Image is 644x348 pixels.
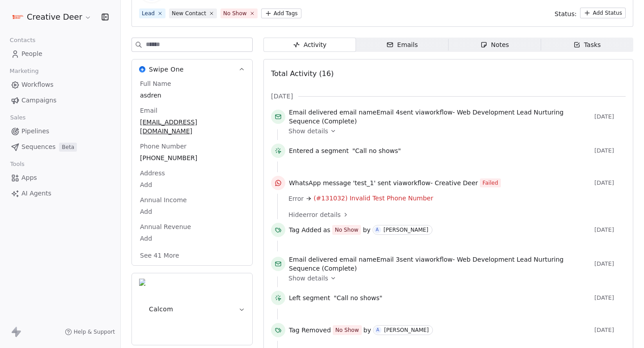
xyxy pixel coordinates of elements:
[334,293,382,302] span: "Call no shows"
[364,326,371,335] span: by
[140,91,244,100] span: asdren
[377,256,400,263] span: Email 3
[27,11,82,23] span: Creative Deer
[7,170,113,185] a: Apps
[288,210,619,219] a: Hideerror details
[288,274,328,283] span: Show details
[288,127,619,136] a: Show details
[6,64,42,78] span: Marketing
[7,186,113,201] a: AI Agents
[289,326,331,335] span: Tag Removed
[288,210,341,219] span: Hide error details
[289,293,330,302] span: Left segment
[288,127,328,136] span: Show details
[138,222,193,231] span: Annual Revenue
[138,195,189,204] span: Annual Income
[314,194,433,203] span: (#131032) Invalid Test Phone Number
[138,79,173,88] span: Full Name
[7,77,113,92] a: Workflows
[140,180,244,189] span: Add
[377,109,400,116] span: Email 4
[594,179,626,187] span: [DATE]
[435,179,478,187] span: Creative Deer
[135,247,185,263] button: See 41 More
[140,207,244,216] span: Add
[223,9,247,17] div: No Show
[271,92,293,101] span: [DATE]
[335,226,359,234] div: No Show
[288,274,619,283] a: Show details
[140,118,244,136] span: [EMAIL_ADDRESS][DOMAIN_NAME]
[594,327,626,334] span: [DATE]
[13,12,23,22] img: Logo%20CD1.pdf%20(1).png
[352,146,401,155] span: "Call no shows"
[21,96,56,105] span: Campaigns
[376,327,379,334] div: A
[21,49,42,59] span: People
[594,113,626,120] span: [DATE]
[271,69,334,78] span: Total Activity (16)
[594,147,626,154] span: [DATE]
[6,34,39,47] span: Contacts
[261,8,301,18] button: Add Tags
[7,47,113,61] a: People
[323,225,330,234] span: as
[138,106,159,115] span: Email
[594,260,626,267] span: [DATE]
[21,173,37,182] span: Apps
[132,273,252,345] button: CalcomCalcom
[21,80,54,89] span: Workflows
[140,234,244,243] span: Add
[363,225,370,234] span: by
[74,328,115,335] span: Help & Support
[132,79,252,265] div: Swipe OneSwipe One
[149,305,173,314] span: Calcom
[59,143,77,152] span: Beta
[386,40,418,50] div: Emails
[289,225,322,234] span: Tag Added
[289,179,351,187] span: WhatsApp message
[7,140,113,154] a: SequencesBeta
[139,66,145,72] img: Swipe One
[289,146,349,155] span: Entered a segment
[7,124,113,139] a: Pipelines
[140,153,244,162] span: [PHONE_NUMBER]
[555,9,576,18] span: Status:
[480,40,509,50] div: Notes
[289,178,478,187] span: ' test_1 ' sent via workflow -
[138,169,167,178] span: Address
[21,189,51,198] span: AI Agents
[149,65,184,74] span: Swipe One
[289,255,591,273] span: email name sent via workflow -
[142,9,155,17] div: Lead
[289,109,337,116] span: Email delivered
[65,328,115,335] a: Help & Support
[139,279,145,340] img: Calcom
[138,142,188,151] span: Phone Number
[573,40,601,50] div: Tasks
[11,9,93,25] button: Creative Deer
[289,108,591,126] span: email name sent via workflow -
[335,326,359,334] div: No Show
[594,294,626,301] span: [DATE]
[6,157,28,171] span: Tools
[132,59,252,79] button: Swipe OneSwipe One
[172,9,206,17] div: New Contact
[580,8,626,18] button: Add Status
[480,178,501,187] span: Failed
[6,111,30,124] span: Sales
[288,194,304,203] span: Error
[289,256,337,263] span: Email delivered
[21,127,49,136] span: Pipelines
[384,227,428,233] div: [PERSON_NAME]
[594,226,626,233] span: [DATE]
[21,142,55,152] span: Sequences
[384,327,429,333] div: [PERSON_NAME]
[7,93,113,108] a: Campaigns
[376,226,379,233] div: A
